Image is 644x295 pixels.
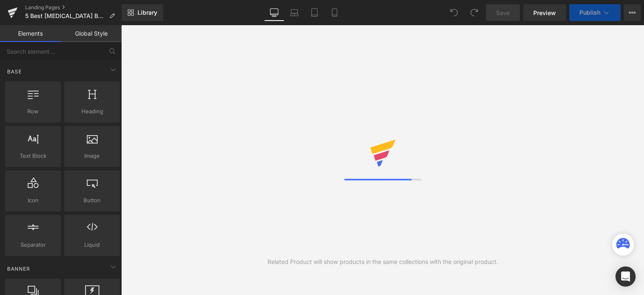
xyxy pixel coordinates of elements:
span: Text Block [8,151,58,160]
span: Save [496,8,510,17]
button: Redo [466,4,483,21]
a: Global Style [61,25,122,42]
span: Preview [533,8,556,17]
a: Landing Pages [25,4,122,11]
a: Mobile [325,4,345,21]
span: Library [138,9,157,16]
span: Base [6,68,23,76]
a: Preview [523,4,566,21]
a: Desktop [264,4,284,21]
span: 5 Best [MEDICAL_DATA] Boosters of 2025: Top Picks for Strength [25,13,106,19]
button: More [624,4,641,21]
div: Related Product will show products in the same collections with the original product. [267,257,498,266]
a: Tablet [304,4,325,21]
span: Image [67,151,117,160]
button: Publish [569,4,621,21]
a: New Library [122,4,163,21]
button: Undo [446,4,462,21]
span: Publish [579,9,600,16]
span: Heading [67,107,117,116]
span: Separator [8,240,58,249]
div: Open Intercom Messenger [615,266,636,287]
span: Liquid [67,240,117,249]
span: Banner [6,265,31,273]
span: Icon [8,196,58,205]
span: Row [8,107,58,116]
span: Button [67,196,117,205]
a: Laptop [284,4,304,21]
